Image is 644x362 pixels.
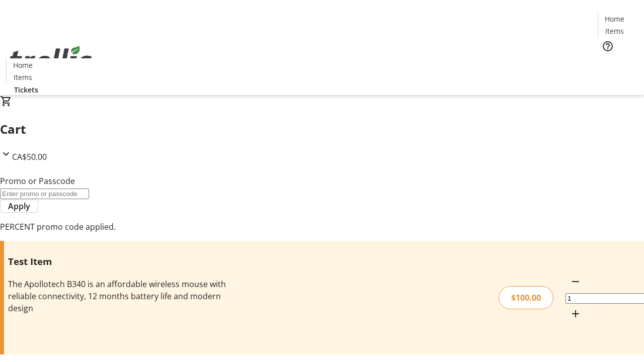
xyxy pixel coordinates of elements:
[13,60,33,70] span: Home
[8,278,228,314] div: The Apollotech B340 is an affordable wireless mouse with reliable connectivity, 12 months battery...
[499,286,553,309] div: $100.00
[14,72,32,82] span: Items
[598,14,630,24] a: Home
[14,84,38,95] span: Tickets
[598,58,638,69] a: Tickets
[598,26,630,36] a: Items
[7,72,39,82] a: Items
[566,271,586,292] button: Decrement by one
[6,84,46,95] a: Tickets
[606,58,630,69] span: Tickets
[605,14,624,24] span: Home
[8,200,30,212] span: Apply
[12,151,47,162] span: CA$50.00
[7,60,39,70] a: Home
[605,26,624,36] span: Items
[566,304,586,324] button: Increment by one
[598,36,618,56] button: Help
[6,35,96,85] img: Orient E2E Organization Nbk93mkP23's Logo
[8,254,228,268] h3: Test Item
